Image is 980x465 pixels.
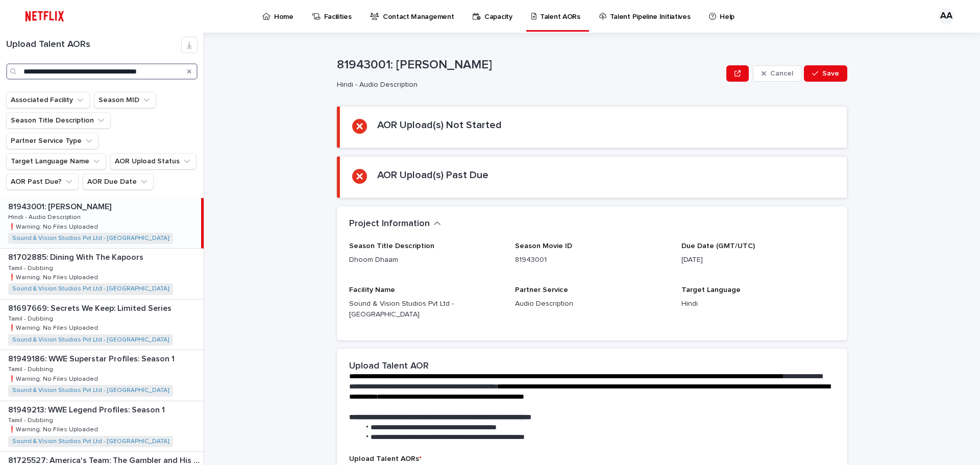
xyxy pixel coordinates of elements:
h1: Upload Talent AORs [6,39,181,51]
span: Due Date (GMT/UTC) [681,242,755,250]
a: Sound & Vision Studios Pvt Ltd - [GEOGRAPHIC_DATA] [12,235,169,242]
p: Tamil - Dubbing [8,364,55,373]
span: Season Title Description [349,242,434,250]
span: Upload Talent AORs [349,455,422,462]
p: 81697669: Secrets We Keep: Limited Series [8,302,174,313]
p: 81943001: [PERSON_NAME] [8,200,113,212]
img: ifQbXi3ZQGMSEF7WDB7W [20,6,69,27]
p: 81943001 [515,255,669,265]
p: 81949186: WWE Superstar Profiles: Season 1 [8,352,177,364]
button: Partner Service Type [6,133,99,149]
button: AOR Past Due? [6,174,79,190]
p: ❗️Warning: No Files Uploaded [8,323,100,332]
p: Tamil - Dubbing [8,263,55,272]
a: Sound & Vision Studios Pvt Ltd - [GEOGRAPHIC_DATA] [12,438,169,445]
span: Cancel [770,70,793,77]
p: Hindi [681,299,835,309]
p: Hindi - Audio Description [337,81,718,89]
p: ❗️Warning: No Files Uploaded [8,424,100,433]
p: Tamil - Dubbing [8,415,55,424]
input: Search [6,63,198,80]
button: Target Language Name [6,153,106,169]
button: Season Title Description [6,112,111,129]
button: Save [804,65,847,82]
p: 81702885: Dining With The Kapoors [8,251,145,262]
span: Target Language [681,286,741,293]
button: AOR Upload Status [110,153,197,169]
p: 81943001: [PERSON_NAME] [337,58,722,72]
div: AA [938,8,954,25]
span: Partner Service [515,286,568,293]
button: AOR Due Date [83,174,154,190]
h2: Upload Talent AOR [349,361,429,372]
span: Facility Name [349,286,395,293]
span: Save [822,70,839,77]
button: Project Information [349,218,441,230]
p: ❗️Warning: No Files Uploaded [8,374,100,383]
button: Season MID [94,92,156,108]
p: Dhoom Dhaam [349,255,503,265]
h2: AOR Upload(s) Past Due [377,169,488,181]
p: 81949213: WWE Legend Profiles: Season 1 [8,403,167,415]
p: ❗️Warning: No Files Uploaded [8,272,100,281]
p: Sound & Vision Studios Pvt Ltd - [GEOGRAPHIC_DATA] [349,299,503,320]
p: [DATE] [681,255,835,265]
h2: Project Information [349,218,430,230]
p: Audio Description [515,299,669,309]
span: Season Movie ID [515,242,572,250]
a: Sound & Vision Studios Pvt Ltd - [GEOGRAPHIC_DATA] [12,336,169,344]
a: Sound & Vision Studios Pvt Ltd - [GEOGRAPHIC_DATA] [12,387,169,394]
h2: AOR Upload(s) Not Started [377,119,502,131]
p: Hindi - Audio Description [8,212,83,221]
p: Tamil - Dubbing [8,313,55,323]
button: Cancel [753,65,802,82]
button: Associated Facility [6,92,90,108]
p: ❗️Warning: No Files Uploaded [8,222,100,231]
a: Sound & Vision Studios Pvt Ltd - [GEOGRAPHIC_DATA] [12,285,169,292]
